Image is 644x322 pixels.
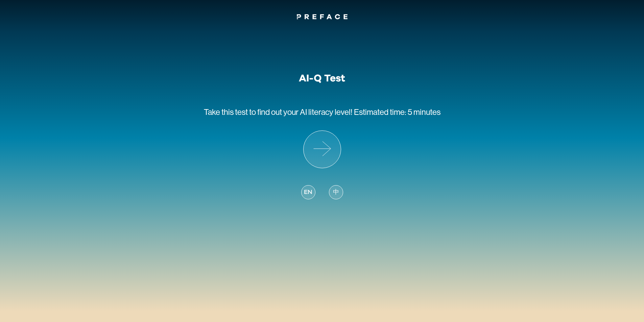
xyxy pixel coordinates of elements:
span: Estimated time: 5 minutes [354,107,440,117]
span: 中 [333,188,339,197]
span: Take this test to [204,107,256,117]
span: EN [304,188,312,197]
h1: AI-Q Test [299,72,345,84]
span: find out your AI literacy level! [257,107,353,117]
